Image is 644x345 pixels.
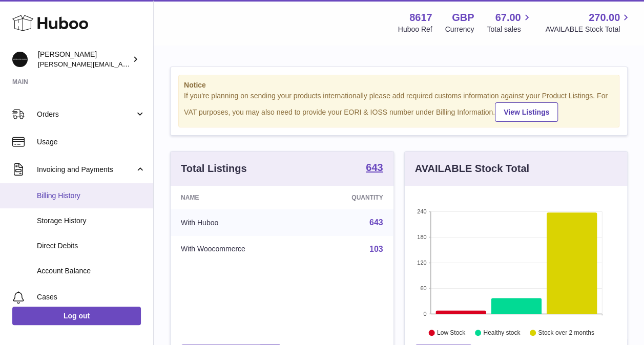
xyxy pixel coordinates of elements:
[37,137,146,147] span: Usage
[545,11,632,34] a: 270.00 AVAILABLE Stock Total
[38,50,130,69] div: [PERSON_NAME]
[184,91,614,122] div: If you're planning on sending your products internationally please add required customs informati...
[487,11,532,34] a: 67.00 Total sales
[37,292,146,302] span: Cases
[417,234,426,240] text: 180
[483,329,521,336] text: Healthy stock
[366,162,383,175] a: 643
[12,52,28,67] img: Laura.knight@finacta.com
[445,25,474,34] div: Currency
[37,241,146,251] span: Direct Debits
[415,162,529,176] h3: AVAILABLE Stock Total
[495,11,521,25] span: 67.00
[181,162,247,176] h3: Total Listings
[437,329,465,336] text: Low Stock
[369,218,383,227] a: 643
[417,208,426,214] text: 240
[409,11,432,25] strong: 8617
[37,110,135,119] span: Orders
[538,329,594,336] text: Stock over 2 months
[420,285,426,291] text: 60
[545,25,632,34] span: AVAILABLE Stock Total
[37,165,135,175] span: Invoicing and Payments
[37,266,146,276] span: Account Balance
[184,80,614,90] strong: Notice
[171,186,309,209] th: Name
[487,25,532,34] span: Total sales
[398,25,432,34] div: Huboo Ref
[366,162,383,172] strong: 643
[495,102,558,122] a: View Listings
[37,216,146,226] span: Storage History
[369,245,383,253] a: 103
[171,209,309,236] td: With Huboo
[38,60,260,68] span: [PERSON_NAME][EMAIL_ADDRESS][PERSON_NAME][DOMAIN_NAME]
[452,11,474,25] strong: GBP
[589,11,620,25] span: 270.00
[423,311,426,317] text: 0
[309,186,393,209] th: Quantity
[171,236,309,263] td: With Woocommerce
[37,191,146,201] span: Billing History
[417,260,426,266] text: 120
[12,307,141,325] a: Log out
